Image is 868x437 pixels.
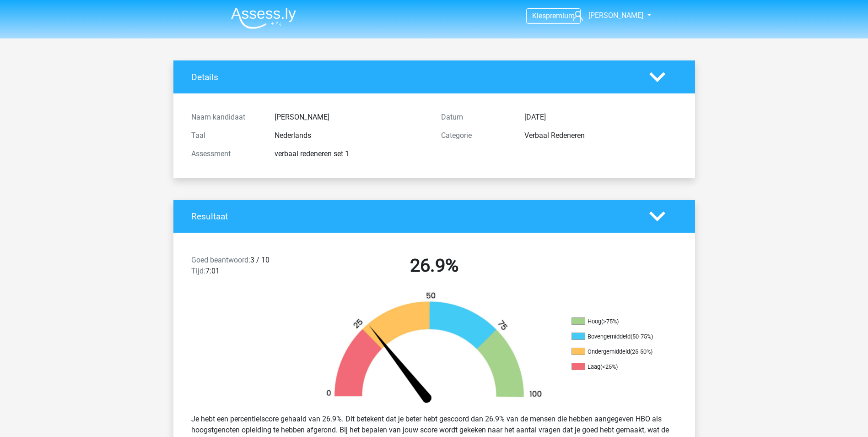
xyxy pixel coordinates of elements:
[571,317,663,326] li: Hoog
[184,255,309,280] div: 3 / 10 7:01
[434,130,518,141] div: Categorie
[191,267,205,275] span: Tijd:
[518,112,684,123] div: [DATE]
[588,11,643,20] span: [PERSON_NAME]
[630,348,652,355] div: (25-50%)
[569,10,644,21] a: [PERSON_NAME]
[518,130,684,141] div: Verbaal Redeneren
[268,148,434,159] div: verbaal redeneren set 1
[631,333,653,340] div: (50-75%)
[316,255,552,277] h2: 26.9%
[311,291,558,406] img: 27.06d89d8064de.png
[434,112,518,123] div: Datum
[191,256,250,264] span: Goed beantwoord:
[571,363,663,371] li: Laag
[571,348,663,356] li: Ondergemiddeld
[231,7,296,29] img: Assessly
[571,333,663,341] li: Bovengemiddeld
[546,11,575,20] span: premium
[184,148,268,159] div: Assessment
[184,112,268,123] div: Naam kandidaat
[184,130,268,141] div: Taal
[268,130,434,141] div: Nederlands
[600,363,618,370] div: (<25%)
[601,318,619,325] div: (>75%)
[527,10,580,22] a: Kiespremium
[532,11,546,20] span: Kies
[268,112,434,123] div: [PERSON_NAME]
[191,211,636,222] h4: Resultaat
[191,72,636,82] h4: Details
